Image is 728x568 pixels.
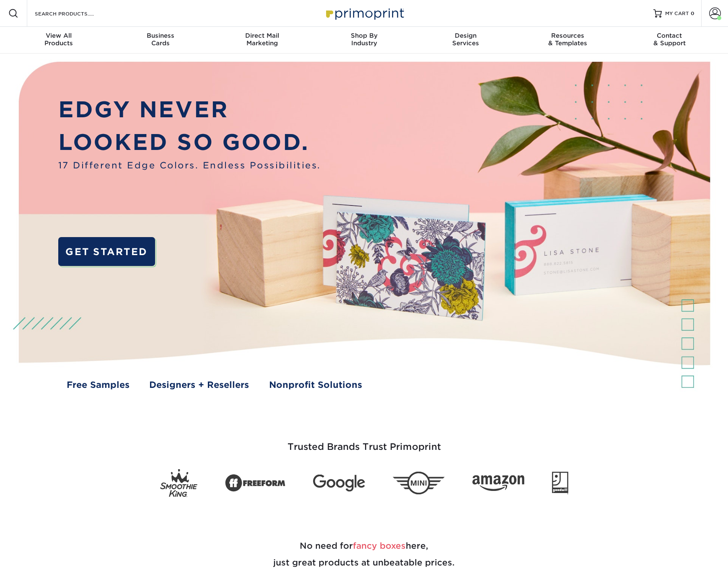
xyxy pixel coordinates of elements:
[415,32,517,39] span: Design
[149,378,249,391] a: Designers + Resellers
[8,27,110,54] a: View AllProducts
[393,472,445,495] img: Mini
[160,469,197,497] img: Smoothie King
[552,472,568,494] img: Goodwill
[8,32,110,39] span: View All
[353,541,406,551] span: fancy boxes
[58,126,321,159] p: LOOKED SO GOOD.
[517,32,619,39] span: Resources
[313,32,415,39] span: Shop By
[691,10,694,16] span: 0
[269,378,362,391] a: Nonprofit Solutions
[109,32,211,47] div: Cards
[313,27,415,54] a: Shop ByIndustry
[517,27,619,54] a: Resources& Templates
[415,32,517,47] div: Services
[34,8,116,18] input: SEARCH PRODUCTS.....
[211,32,313,39] span: Direct Mail
[109,27,211,54] a: BusinessCards
[472,475,524,491] img: Amazon
[619,27,720,54] a: Contact& Support
[119,421,609,462] h3: Trusted Brands Trust Primoprint
[619,32,720,47] div: & Support
[225,470,285,496] img: Freeform
[58,237,155,266] a: GET STARTED
[67,378,130,391] a: Free Samples
[211,27,313,54] a: Direct MailMarketing
[58,159,321,172] span: 17 Different Edge Colors. Endless Possibilities.
[109,32,211,39] span: Business
[313,32,415,47] div: Industry
[8,32,110,47] div: Products
[415,27,517,54] a: DesignServices
[517,32,619,47] div: & Templates
[58,93,321,126] p: EDGY NEVER
[619,32,720,39] span: Contact
[313,475,365,492] img: Google
[665,10,689,17] span: MY CART
[211,32,313,47] div: Marketing
[322,4,406,22] img: Primoprint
